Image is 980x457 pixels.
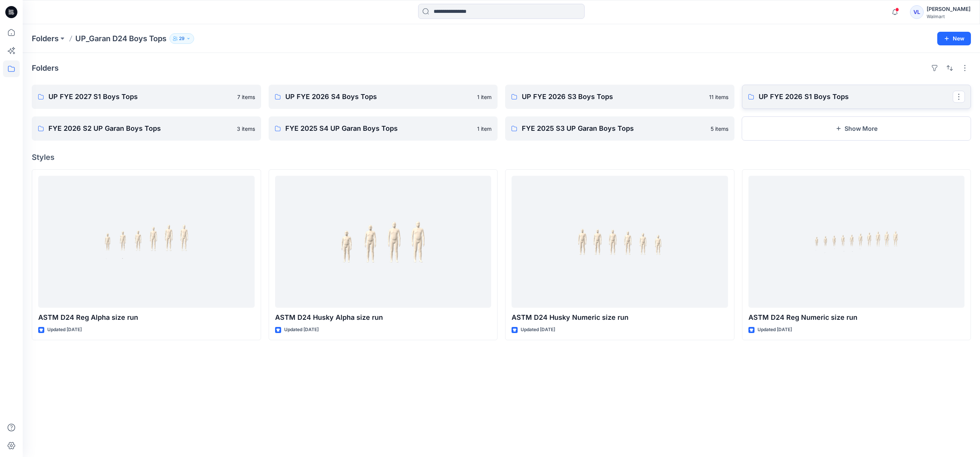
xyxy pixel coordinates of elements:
p: 5 items [711,125,728,133]
p: Updated [DATE] [521,326,555,334]
a: FYE 2026 S2 UP Garan Boys Tops3 items [32,116,261,141]
p: 1 item [477,93,492,101]
h4: Folders [32,64,59,73]
a: ASTM D24 Reg Numeric size run [748,176,965,308]
p: Updated [DATE] [758,326,792,334]
p: 1 item [477,125,492,133]
a: UP FYE 2026 S3 Boys Tops11 items [505,85,734,109]
a: FYE 2025 S3 UP Garan Boys Tops5 items [505,116,734,141]
p: FYE 2026 S2 UP Garan Boys Tops [48,123,232,134]
p: ASTM D24 Husky Alpha size run [275,312,492,323]
a: UP FYE 2026 S1 Boys Tops [742,85,971,109]
button: New [937,32,971,45]
a: ASTM D24 Husky Numeric size run [512,176,728,308]
p: FYE 2025 S4 UP Garan Boys Tops [285,123,473,134]
p: UP FYE 2026 S4 Boys Tops [285,91,473,102]
p: FYE 2025 S3 UP Garan Boys Tops [522,123,706,134]
p: Updated [DATE] [47,326,82,334]
button: Show More [742,116,971,141]
div: Walmart [927,14,971,19]
a: ASTM D24 Husky Alpha size run [275,176,492,308]
p: ASTM D24 Husky Numeric size run [512,312,728,323]
p: 11 items [709,93,728,101]
p: 3 items [237,125,255,133]
h4: Styles [32,153,971,162]
p: ASTM D24 Reg Alpha size run [38,312,255,323]
p: UP FYE 2026 S1 Boys Tops [759,91,953,102]
p: UP FYE 2027 S1 Boys Tops [48,91,233,102]
div: [PERSON_NAME] [927,5,971,14]
button: 29 [170,33,194,44]
a: UP FYE 2026 S4 Boys Tops1 item [269,85,498,109]
a: UP FYE 2027 S1 Boys Tops7 items [32,85,261,109]
p: 29 [179,34,185,43]
p: UP_Garan D24 Boys Tops [75,33,166,44]
p: 7 items [237,93,255,101]
a: FYE 2025 S4 UP Garan Boys Tops1 item [269,116,498,141]
p: Updated [DATE] [284,326,319,334]
a: Folders [32,33,59,44]
p: ASTM D24 Reg Numeric size run [748,312,965,323]
a: ASTM D24 Reg Alpha size run [38,176,255,308]
p: UP FYE 2026 S3 Boys Tops [522,91,705,102]
div: VL [910,5,924,19]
